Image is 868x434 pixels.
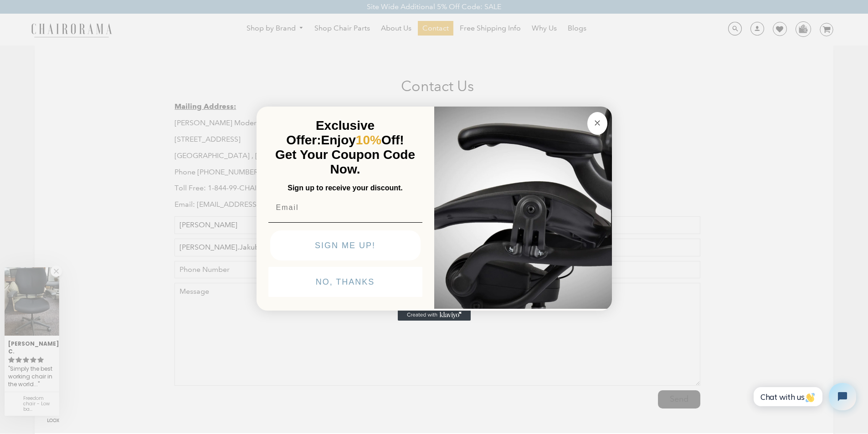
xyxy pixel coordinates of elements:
[268,267,422,297] button: NO, THANKS
[321,133,404,147] span: Enjoy Off!
[286,118,375,147] span: Exclusive Offer:
[270,230,421,260] button: SIGN ME UP!
[746,375,864,418] iframe: Tidio Chat
[268,222,422,223] img: underline
[356,133,381,147] span: 10%
[434,105,612,309] img: 92d77583-a095-41f6-84e7-858462e0427a.jpeg
[275,148,415,176] span: Get Your Coupon Code Now.
[288,184,402,192] span: Sign up to receive your discount.
[587,112,607,135] button: Close dialog
[398,310,471,321] a: Created with Klaviyo - opens in a new tab
[268,199,422,217] input: Email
